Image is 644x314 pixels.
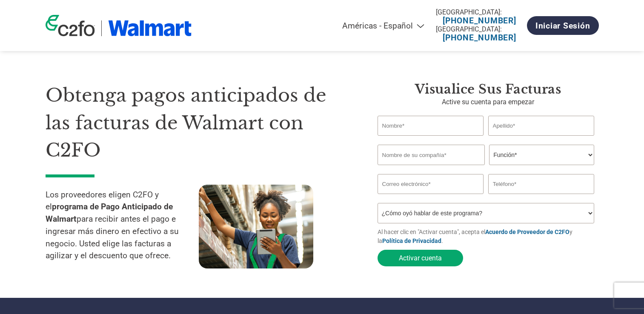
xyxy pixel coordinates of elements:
div: [GEOGRAPHIC_DATA]: [436,25,523,33]
img: c2fo logo [46,15,95,36]
div: Inavlid Email Address [378,195,484,200]
div: Invalid company name or company name is too long [378,166,595,171]
input: Nombre de su compañía* [378,145,485,165]
img: supply chain worker [199,185,313,268]
img: Walmart [108,20,192,36]
div: Invalid first name or first name is too long [378,137,484,141]
a: Iniciar sesión [527,16,599,35]
p: Active su cuenta para empezar [378,97,599,107]
select: Title/Role [489,145,594,165]
strong: programa de Pago Anticipado de Walmart [46,202,173,224]
button: Activar cuenta [378,250,463,266]
input: Invalid Email format [378,174,484,194]
a: Acuerdo de Proveedor de C2FO [485,228,570,235]
div: Invalid last name or last name is too long [488,137,595,141]
input: Teléfono* [488,174,595,194]
input: Apellido* [488,116,595,136]
a: [PHONE_NUMBER] [443,33,516,43]
input: Nombre* [378,116,484,136]
p: Al hacer clic en "Activar cuenta", acepta el y la . [378,228,599,245]
a: Política de Privacidad [382,237,441,244]
p: Los proveedores eligen C2FO y el para recibir antes el pago e ingresar más dinero en efectivo a s... [46,189,199,263]
a: [PHONE_NUMBER] [443,16,516,26]
h3: Visualice sus facturas [378,82,599,97]
div: [GEOGRAPHIC_DATA]: [436,8,523,16]
div: Inavlid Phone Number [488,195,595,200]
h1: Obtenga pagos anticipados de las facturas de Walmart con C2FO [46,82,352,164]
